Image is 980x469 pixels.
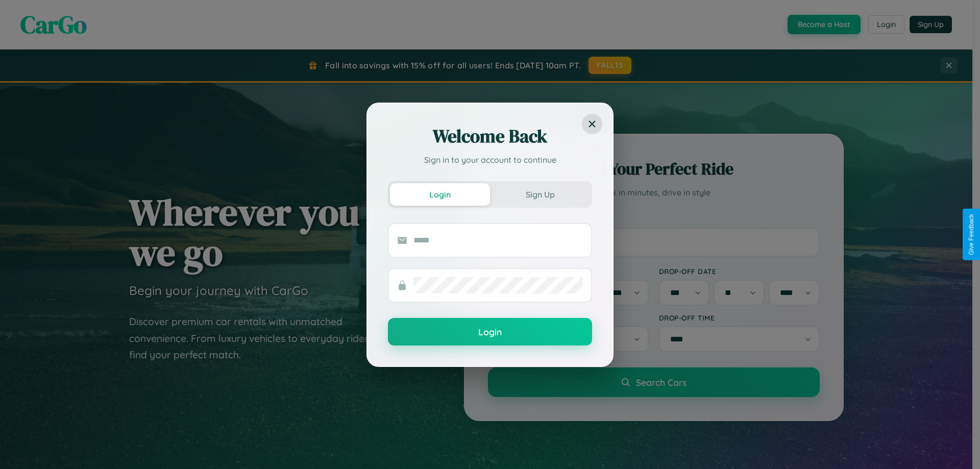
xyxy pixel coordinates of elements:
p: Sign in to your account to continue [388,154,592,166]
div: Give Feedback [968,214,975,255]
button: Login [388,318,592,345]
button: Login [390,183,490,206]
button: Sign Up [490,183,590,206]
h2: Welcome Back [388,124,592,149]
